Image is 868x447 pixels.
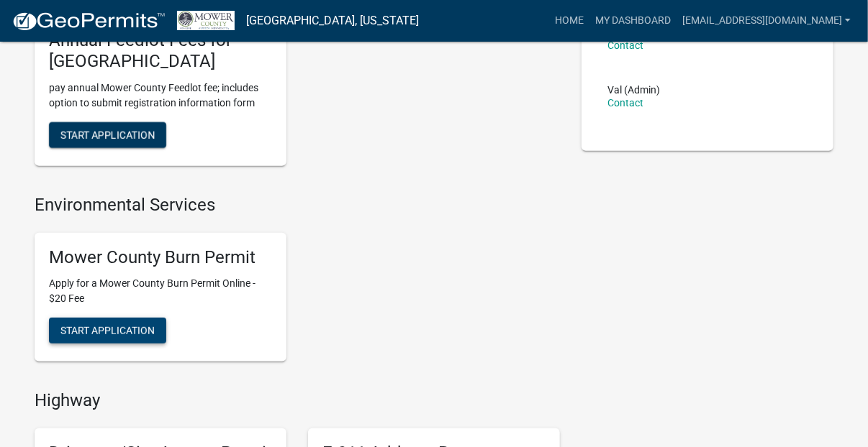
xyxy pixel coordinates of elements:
[49,122,166,148] button: Start Application
[549,7,589,34] a: Home
[246,9,419,33] a: [GEOGRAPHIC_DATA], [US_STATE]
[677,7,856,34] a: [EMAIL_ADDRESS][DOMAIN_NAME]
[177,11,235,30] img: Mower County, Minnesota
[60,325,155,336] span: Start Application
[607,97,643,109] a: Contact
[49,318,166,344] button: Start Application
[35,390,560,411] h4: Highway
[589,7,677,34] a: My Dashboard
[60,129,155,140] span: Start Application
[49,80,272,111] p: pay annual Mower County Feedlot fee; includes option to submit registration information form
[607,85,660,95] p: Val (Admin)
[49,247,272,268] h5: Mower County Burn Permit
[49,276,272,306] p: Apply for a Mower County Burn Permit Online - $20 Fee
[35,195,560,216] h4: Environmental Services
[49,30,272,72] h5: Annual Feedlot Fees for [GEOGRAPHIC_DATA]
[607,40,643,51] a: Contact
